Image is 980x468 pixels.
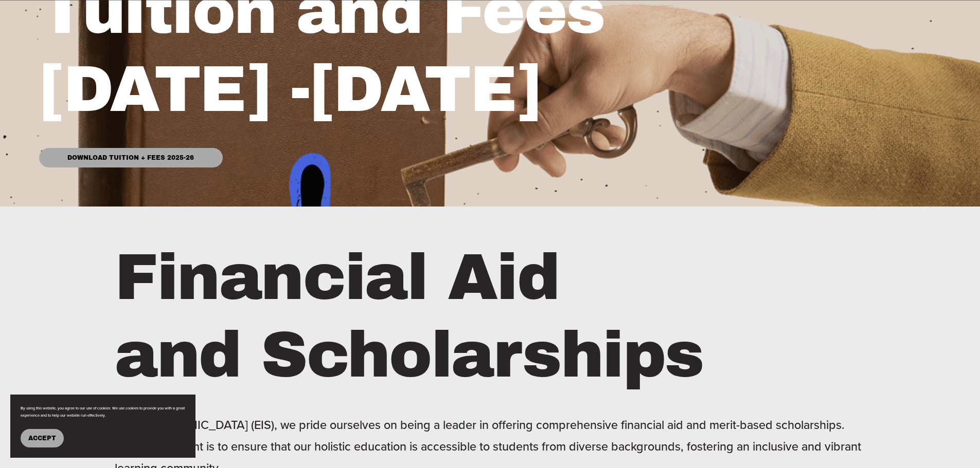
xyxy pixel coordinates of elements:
section: Cookie banner [10,395,195,458]
span: Accept [28,435,56,442]
h1: Financial Aid and Scholarships [115,239,827,395]
a: Download Tuition + Fees 2025-26 [39,148,222,167]
button: Accept [21,429,64,447]
p: By using this website, you agree to our use of cookies. We use cookies to provide you with a grea... [21,405,185,419]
